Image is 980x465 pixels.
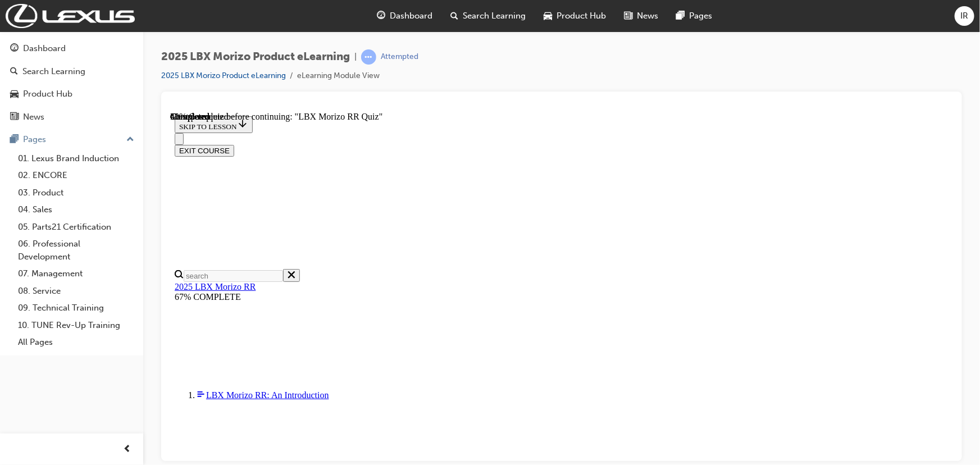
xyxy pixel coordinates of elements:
span: Search Learning [463,10,526,22]
a: 01. Lexus Brand Induction [13,150,139,167]
span: pages-icon [677,9,685,23]
span: news-icon [625,9,633,23]
span: news-icon [10,112,19,122]
a: Dashboard [4,38,139,59]
button: Pages [4,129,139,150]
span: car-icon [544,9,553,23]
div: Attempted [381,52,418,62]
a: 08. Service [13,282,139,300]
a: 05. Parts21 Certification [13,218,139,236]
a: guage-iconDashboard [368,4,442,28]
button: SKIP TO LESSON [4,4,83,21]
div: Search Learning [22,65,85,78]
button: DashboardSearch LearningProduct HubNews [4,36,139,129]
a: All Pages [13,334,139,351]
div: Pages [23,133,46,146]
span: search-icon [10,67,18,77]
a: car-iconProduct Hub [535,4,616,28]
div: Dashboard [23,42,66,55]
span: News [637,10,659,22]
span: Pages [690,10,713,22]
span: Dashboard [390,10,433,22]
div: 67% COMPLETE [4,180,778,190]
div: Product Hub [23,88,72,101]
div: News [23,111,44,124]
span: guage-icon [10,44,19,54]
span: learningRecordVerb_ATTEMPT-icon [361,49,376,65]
a: News [4,107,139,127]
button: Close navigation menu [4,21,13,33]
a: news-iconNews [616,4,668,28]
a: 02. ENCORE [13,167,139,184]
a: 2025 LBX Morizo RR [4,170,85,180]
span: guage-icon [377,9,386,23]
button: EXIT COURSE [4,33,64,45]
a: search-iconSearch Learning [442,4,535,28]
a: 03. Product [13,184,139,202]
a: 09. Technical Training [13,299,139,317]
span: 2025 LBX Morizo Product eLearning [161,51,350,63]
a: 04. Sales [13,201,139,218]
li: eLearning Module View [297,70,380,83]
span: search-icon [451,9,459,23]
input: Search [13,158,113,170]
a: Search Learning [4,61,139,82]
a: 10. TUNE Rev-Up Training [13,317,139,334]
span: Product Hub [557,10,607,22]
button: Close search menu [113,157,130,170]
a: pages-iconPages [668,4,722,28]
span: | [354,51,357,63]
span: up-icon [126,133,134,147]
img: Trak [6,4,135,28]
span: SKIP TO LESSON [9,11,78,19]
a: 2025 LBX Morizo Product eLearning [161,71,286,80]
span: prev-icon [124,443,132,457]
a: 06. Professional Development [13,235,139,265]
span: IR [961,10,969,22]
a: Product Hub [4,84,139,104]
span: pages-icon [10,135,19,145]
a: 07. Management [13,265,139,282]
button: IR [955,6,974,26]
span: car-icon [10,89,19,99]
